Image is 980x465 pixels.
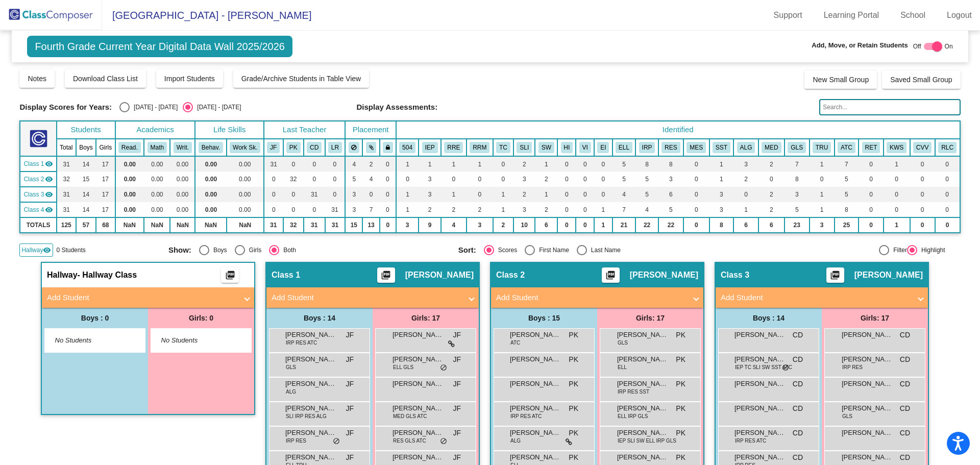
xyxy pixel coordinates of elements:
[616,142,632,153] button: ELL
[804,70,877,89] button: New Small Group
[884,156,910,172] td: 1
[264,121,345,139] th: Last Teacher
[835,156,859,172] td: 7
[913,42,921,51] span: Off
[602,267,620,283] button: Print Students Details
[19,69,55,88] button: Notes
[576,187,594,202] td: 0
[859,172,883,187] td: 0
[264,217,283,233] td: 31
[441,156,467,172] td: 1
[535,156,557,172] td: 1
[829,270,841,284] mat-icon: picture_as_pdf
[635,187,658,202] td: 5
[597,142,609,153] button: EI
[20,202,56,217] td: Lauren Rutkowski - No Class Name
[467,156,493,172] td: 1
[766,7,811,23] a: Support
[96,156,115,172] td: 17
[910,187,935,202] td: 0
[345,202,362,217] td: 3
[396,172,419,187] td: 0
[612,172,636,187] td: 5
[683,156,709,172] td: 0
[345,217,362,233] td: 15
[493,139,513,156] th: Teacher Consultant
[73,75,138,83] span: Download Class List
[910,139,935,156] th: Chippewa Valley Virtual Academy
[396,139,419,156] th: 504 Plan
[396,202,419,217] td: 1
[658,187,683,202] td: 6
[538,142,554,153] button: SW
[227,217,264,233] td: NaN
[45,175,53,183] mat-icon: visibility
[233,69,370,88] button: Grade/Archive Students in Table View
[683,202,709,217] td: 0
[709,139,734,156] th: Student Support Team Meeting
[380,217,396,233] td: 0
[115,121,195,139] th: Academics
[594,139,612,156] th: Emotional Impairment (1.5, if primary)
[96,172,115,187] td: 17
[826,267,844,283] button: Print Students Details
[266,287,479,308] mat-expansion-panel-header: Add Student
[115,156,144,172] td: 0.00
[819,99,960,115] input: Search...
[683,172,709,187] td: 0
[20,187,56,202] td: Carla DeBord - No Class Name
[493,202,513,217] td: 1
[419,156,441,172] td: 1
[579,142,591,153] button: VI
[396,187,419,202] td: 1
[118,142,141,153] button: Read.
[813,76,869,84] span: New Small Group
[612,156,636,172] td: 5
[594,156,612,172] td: 0
[304,139,325,156] th: Carla DeBord
[20,172,56,187] td: Peyton Kopinski - No Class Name
[170,202,195,217] td: 0.00
[517,142,532,153] button: SLI
[170,172,195,187] td: 0.00
[733,202,758,217] td: 1
[345,121,396,139] th: Placement
[785,156,810,172] td: 7
[57,187,76,202] td: 31
[362,139,379,156] th: Keep with students
[935,187,960,202] td: 0
[758,139,785,156] th: Medical Condition
[835,172,859,187] td: 5
[935,202,960,217] td: 0
[884,139,910,156] th: Kindergarten Waiver Student
[422,142,438,153] button: IEP
[170,156,195,172] td: 0.00
[661,142,680,153] button: RES
[325,217,346,233] td: 31
[557,187,576,202] td: 0
[709,187,734,202] td: 3
[144,202,170,217] td: 0.00
[576,172,594,187] td: 0
[737,142,755,153] button: ALG
[884,202,910,217] td: 0
[76,156,96,172] td: 14
[57,172,76,187] td: 32
[467,139,493,156] th: Resource Room Math
[441,202,467,217] td: 2
[913,142,932,153] button: CVV
[20,217,56,233] td: TOTALS
[264,187,283,202] td: 0
[859,139,883,156] th: Retention
[785,172,810,187] td: 8
[788,142,806,153] button: GLS
[709,156,734,172] td: 1
[193,103,241,112] div: [DATE] - [DATE]
[45,160,53,168] mat-icon: visibility
[419,139,441,156] th: Individualized Education Plan
[325,187,346,202] td: 0
[493,172,513,187] td: 0
[612,187,636,202] td: 4
[380,202,396,217] td: 0
[283,217,304,233] td: 32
